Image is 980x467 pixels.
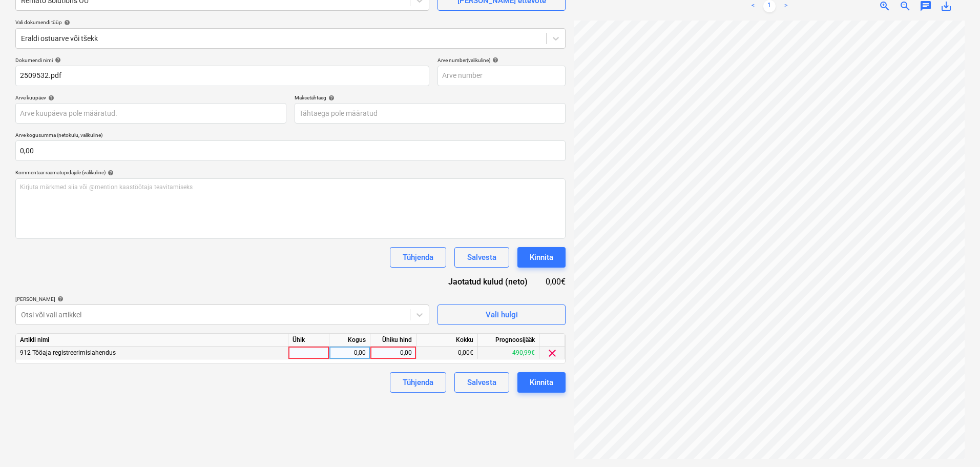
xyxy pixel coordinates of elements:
[390,372,446,393] button: Tühjenda
[517,372,566,393] button: Kinnita
[929,418,980,467] iframe: Chat Widget
[62,19,70,26] span: help
[15,66,429,86] input: Dokumendi nimi
[53,57,61,63] span: help
[467,376,496,389] div: Salvesta
[15,19,566,26] div: Vali dokumendi tüüp
[437,66,566,86] input: Arve number
[370,334,416,347] div: Ühiku hind
[530,376,553,389] div: Kinnita
[15,132,566,140] p: Arve kogusumma (netokulu, valikuline)
[15,94,286,101] div: Arve kuupäev
[15,169,566,176] div: Kommentaar raamatupidajale (valikuline)
[390,247,446,268] button: Tühjenda
[490,57,498,63] span: help
[478,334,539,347] div: Prognoosijääk
[416,334,478,347] div: Kokku
[467,251,496,264] div: Salvesta
[478,347,539,359] div: 490,99€
[329,334,370,347] div: Kogus
[333,347,366,359] div: 0,00
[454,247,509,268] button: Salvesta
[15,296,429,302] div: [PERSON_NAME]
[432,276,544,288] div: Jaotatud kulud (neto)
[403,251,433,264] div: Tühjenda
[20,349,116,356] span: 912 Tööaja registreerimislahendus
[46,95,54,101] span: help
[546,347,558,359] span: clear
[15,103,286,124] input: Arve kuupäeva pole määratud.
[15,140,566,161] input: Arve kogusumma (netokulu, valikuline)
[486,308,518,321] div: Vali hulgi
[295,103,566,124] input: Tähtaega pole määratud
[437,57,566,64] div: Arve number (valikuline)
[15,57,429,64] div: Dokumendi nimi
[530,251,553,264] div: Kinnita
[295,94,566,101] div: Maksetähtaeg
[374,347,412,359] div: 0,00
[106,170,114,176] span: help
[416,347,478,359] div: 0,00€
[55,296,64,302] span: help
[517,247,566,268] button: Kinnita
[454,372,509,393] button: Salvesta
[326,95,335,101] span: help
[403,376,433,389] div: Tühjenda
[288,334,329,347] div: Ühik
[437,304,566,325] button: Vali hulgi
[16,334,288,347] div: Artikli nimi
[544,276,566,288] div: 0,00€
